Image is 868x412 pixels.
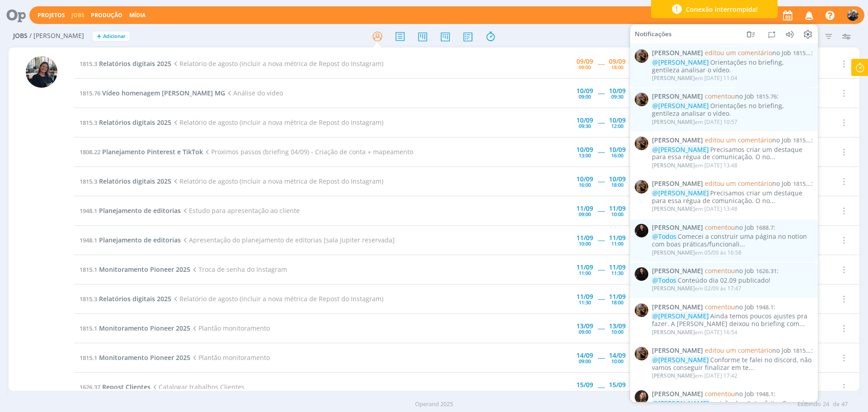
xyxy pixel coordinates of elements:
[99,206,181,215] span: Planejamento de editorias
[579,182,591,187] div: 16:00
[171,118,383,127] span: Relatório de agosto (incluir a nova métrica de Repost do Instagram)
[579,388,591,393] div: 09:00
[652,49,813,57] span: :
[181,236,395,244] span: Apresentação do planejamento de editorias [sala Jupiter reservada]
[652,399,709,407] span: @[PERSON_NAME]
[756,267,777,275] span: 1626.31
[652,390,703,398] span: [PERSON_NAME]
[609,117,626,123] div: 10/09
[225,89,283,97] span: Análise do vídeo
[80,118,97,127] span: 1815.3
[80,265,190,274] a: 1815.1Monitoramento Pioneer 2025
[611,182,623,187] div: 18:00
[611,329,623,334] div: 10:00
[705,389,735,398] span: comentou
[652,75,737,81] div: em [DATE] 11:04
[80,383,100,391] span: 1626.37
[652,347,703,355] span: [PERSON_NAME]
[705,48,791,57] span: no Job
[579,359,591,364] div: 09:00
[129,11,146,19] a: Mídia
[609,235,626,241] div: 11/09
[38,11,65,19] a: Projetos
[652,137,813,144] span: :
[609,58,626,65] div: 09/09
[579,329,591,334] div: 09:00
[609,352,626,359] div: 14/09
[576,205,593,212] div: 11/09
[80,354,97,362] span: 1815.1
[609,88,626,94] div: 10/09
[80,207,97,215] span: 1948.1
[80,118,171,127] a: 1815.3Relatórios digitais 2025
[171,59,383,68] span: Relatório de agosto (incluir a nova métrica de Repost do Instagram)
[611,153,623,158] div: 16:00
[652,59,813,74] div: Orientações no briefing, gentileza analisar o vídeo.
[652,145,709,153] span: @[PERSON_NAME]
[652,390,813,398] span: :
[80,236,181,244] a: 1948.1Planejamento de editorias
[579,270,591,275] div: 11:00
[635,390,648,404] img: J
[190,353,270,362] span: Plantão monitoramento
[190,324,270,332] span: Plantão monitoramento
[652,277,813,284] div: Conteúdo dia 02.09 publicado!
[652,206,737,212] div: em [DATE] 13:48
[80,89,225,97] a: 1815.76Vídeo homenagem [PERSON_NAME] MG
[99,294,171,303] span: Relatórios digitais 2025
[579,241,591,246] div: 10:00
[793,48,814,57] span: 1815.76
[705,266,754,275] span: no Job
[635,137,648,150] img: A
[609,294,626,300] div: 11/09
[609,147,626,153] div: 10/09
[576,88,593,94] div: 10/09
[99,59,171,68] span: Relatórios digitais 2025
[652,356,813,371] div: Conforme te falei no discord, não vamos conseguir finalizar em te...
[80,177,171,185] a: 1815.3Relatórios digitais 2025
[756,303,774,311] span: 1948.1
[652,329,737,335] div: em [DATE] 16:54
[576,58,593,65] div: 09/09
[80,148,100,156] span: 1808.22
[80,147,203,156] a: 1808.22Planejamento Pinterest e TikTok
[99,265,190,274] span: Monitoramento Pioneer 2025
[793,346,814,355] span: 1815.65
[598,236,604,244] span: -----
[652,303,703,311] span: [PERSON_NAME]
[652,223,703,231] span: [PERSON_NAME]
[99,324,190,332] span: Monitoramento Pioneer 2025
[576,352,593,359] div: 14/09
[99,353,190,362] span: Monitoramento Pioneer 2025
[598,324,604,332] span: -----
[579,300,591,305] div: 11:30
[686,5,758,14] span: Conexão interrompida!
[652,267,703,275] span: [PERSON_NAME]
[611,94,623,99] div: 09:30
[652,284,695,292] span: [PERSON_NAME]
[29,32,84,40] span: / [PERSON_NAME]
[181,206,300,215] span: Estudo para apresentação ao cliente
[652,372,695,379] span: [PERSON_NAME]
[609,176,626,182] div: 10/09
[756,390,774,398] span: 1948.1
[598,89,604,97] span: -----
[652,58,709,66] span: @[PERSON_NAME]
[598,118,604,127] span: -----
[611,270,623,275] div: 11:30
[705,346,791,355] span: no Job
[652,232,676,241] span: @Todos
[652,161,695,169] span: [PERSON_NAME]
[203,147,413,156] span: Proximos passos (briefing 04/09) - Criação de conta + mapeamento
[576,382,593,388] div: 15/09
[652,137,703,144] span: [PERSON_NAME]
[80,89,100,97] span: 1815.76
[576,176,593,182] div: 10/09
[652,162,737,169] div: em [DATE] 13:48
[705,346,772,355] span: editou um comentário
[756,223,774,231] span: 1688.7
[80,177,97,185] span: 1815.3
[652,180,703,188] span: [PERSON_NAME]
[80,294,171,303] a: 1815.3Relatórios digitais 2025
[705,302,754,311] span: no Job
